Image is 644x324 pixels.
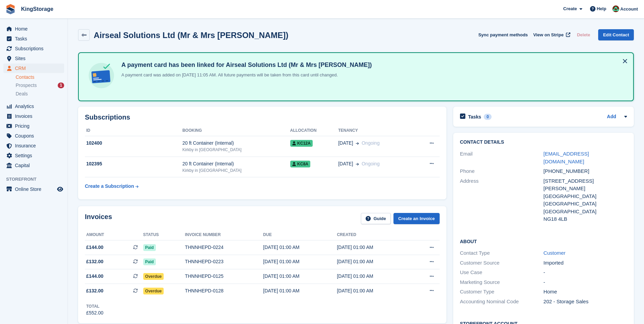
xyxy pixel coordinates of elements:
[460,269,544,276] div: Use Case
[337,273,410,280] div: [DATE] 01:00 AM
[15,131,56,141] span: Coupons
[3,131,64,141] a: menu
[290,125,338,136] th: Allocation
[15,34,56,43] span: Tasks
[362,140,380,146] span: Ongoing
[544,298,627,306] div: 202 - Storage Sales
[94,31,288,40] h2: Airseal Solutions Ltd (Mr & Mrs [PERSON_NAME])
[86,303,104,309] div: Total
[393,213,440,224] a: Create an Invoice
[544,259,627,267] div: Imported
[15,184,56,194] span: Online Store
[182,147,290,153] div: Kirkby in [GEOGRAPHIC_DATA]
[3,54,64,63] a: menu
[460,177,544,223] div: Address
[263,244,337,251] div: [DATE] 01:00 AM
[143,230,185,240] th: Status
[3,184,64,194] a: menu
[15,121,56,131] span: Pricing
[15,102,56,111] span: Analytics
[87,61,116,90] img: card-linked-ebf98d0992dc2aeb22e95c0e3c79077019eb2392cfd83c6a337811c24bc77127.svg
[185,287,263,294] div: THNNHEPD-0128
[460,238,627,245] h2: About
[612,5,619,12] img: John King
[544,278,627,286] div: -
[597,5,606,12] span: Help
[460,150,544,165] div: Email
[460,278,544,286] div: Marketing Source
[15,161,56,170] span: Capital
[3,24,64,34] a: menu
[338,140,353,147] span: [DATE]
[3,121,64,131] a: menu
[143,258,156,265] span: Paid
[544,215,627,223] div: NG18 4LB
[544,200,627,208] div: [GEOGRAPHIC_DATA]
[544,151,589,164] a: [EMAIL_ADDRESS][DOMAIN_NAME]
[85,140,182,147] div: 102400
[460,249,544,257] div: Contact Type
[460,259,544,267] div: Customer Source
[533,32,564,38] span: View on Stripe
[15,111,56,121] span: Invoices
[263,230,337,240] th: Due
[460,288,544,296] div: Customer Type
[338,160,353,167] span: [DATE]
[6,176,68,183] span: Storefront
[290,140,313,147] span: KC12A
[460,140,627,145] h2: Contact Details
[337,287,410,294] div: [DATE] 01:00 AM
[337,258,410,265] div: [DATE] 01:00 AM
[362,161,380,166] span: Ongoing
[337,230,410,240] th: Created
[3,141,64,150] a: menu
[263,258,337,265] div: [DATE] 01:00 AM
[544,193,627,200] div: [GEOGRAPHIC_DATA]
[185,230,263,240] th: Invoice number
[86,309,104,317] div: £552.00
[182,125,290,136] th: Booking
[182,140,290,147] div: 20 ft Container (Internal)
[16,74,64,80] a: Contacts
[85,125,182,136] th: ID
[3,64,64,73] a: menu
[531,29,572,40] a: View on Stripe
[263,287,337,294] div: [DATE] 01:00 AM
[460,298,544,306] div: Accounting Nominal Code
[143,244,156,251] span: Paid
[85,213,112,224] h2: Invoices
[15,24,56,34] span: Home
[86,273,104,280] span: £144.00
[16,90,64,97] a: Deals
[185,273,263,280] div: THNNHEPD-0125
[56,185,64,193] a: Preview store
[544,250,566,256] a: Customer
[563,5,577,12] span: Create
[544,177,627,193] div: [STREET_ADDRESS][PERSON_NAME]
[15,151,56,160] span: Settings
[118,72,372,78] p: A payment card was added on [DATE] 11:05 AM. All future payments will be taken from this card unt...
[58,83,64,88] div: 1
[85,230,143,240] th: Amount
[185,244,263,251] div: THNNHEPD-0224
[598,29,634,40] a: Edit Contact
[3,111,64,121] a: menu
[143,288,164,294] span: Overdue
[118,61,372,69] h4: A payment card has been linked for Airseal Solutions Ltd (Mr & Mrs [PERSON_NAME])
[484,114,492,120] div: 0
[85,113,440,121] h2: Subscriptions
[3,151,64,160] a: menu
[620,6,638,13] span: Account
[16,82,64,89] a: Prospects 1
[15,44,56,53] span: Subscriptions
[460,167,544,175] div: Phone
[361,213,391,224] a: Guide
[544,167,627,175] div: [PHONE_NUMBER]
[263,273,337,280] div: [DATE] 01:00 AM
[15,54,56,63] span: Sites
[3,161,64,170] a: menu
[182,167,290,174] div: Kirkby in [GEOGRAPHIC_DATA]
[5,4,16,14] img: stora-icon-8386f47178a22dfd0bd8f6a31ec36ba5ce8667c1dd55bd0f319d3a0aa187defe.svg
[85,183,134,190] div: Create a Subscription
[16,91,28,97] span: Deals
